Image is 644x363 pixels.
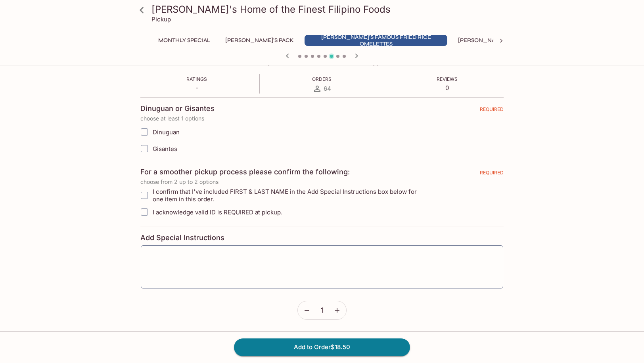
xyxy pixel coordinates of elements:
span: 1 [321,306,324,315]
h4: Add Special Instructions [140,233,504,242]
span: Reviews [437,76,458,82]
h3: [PERSON_NAME]'s Home of the Finest Filipino Foods [151,3,506,15]
p: choose from 2 up to 2 options [140,179,504,185]
span: Gisantes [153,145,177,153]
span: REQUIRED [480,106,504,115]
span: Ratings [186,76,207,82]
p: choose at least 1 options [140,115,504,122]
p: - [186,84,207,92]
button: [PERSON_NAME]'s Pack [221,35,298,46]
button: [PERSON_NAME]'s Famous Fried Rice Omelettes [305,35,447,46]
span: 64 [324,85,331,92]
span: Orders [312,76,332,82]
p: Pickup [151,15,171,23]
span: I acknowledge valid ID is REQUIRED at pickup. [153,208,282,216]
h4: For a smoother pickup process please confirm the following: [140,168,350,176]
span: I confirm that I've included FIRST & LAST NAME in the Add Special Instructions box below for one ... [153,188,427,203]
button: Add to Order$18.50 [234,338,410,356]
h4: Dinuguan or Gisantes [140,104,215,113]
span: Dinuguan [153,128,180,136]
button: Monthly Special [154,35,215,46]
button: [PERSON_NAME]'s Mixed Plates [454,35,555,46]
p: 0 [437,84,458,92]
span: REQUIRED [480,170,504,179]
